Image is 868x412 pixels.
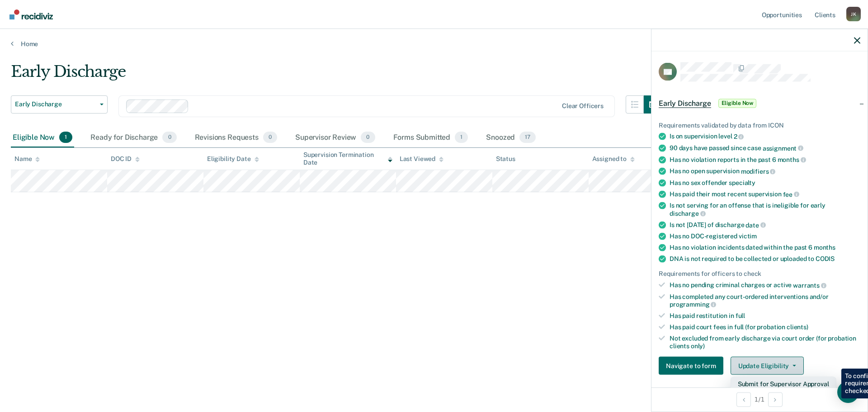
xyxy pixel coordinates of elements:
a: Navigate to form link [659,357,727,375]
div: Is not serving for an offense that is ineligible for early [670,202,860,217]
span: 0 [263,132,277,143]
div: Eligible Now [11,128,74,148]
div: Has no violation incidents dated within the past 6 [670,244,860,251]
div: Is on supervision level [670,133,860,141]
div: Last Viewed [400,155,443,163]
span: 0 [361,132,375,143]
div: Status [496,155,515,163]
div: Revisions Requests [193,128,279,148]
span: Early Discharge [659,99,711,108]
span: 1 [59,132,72,143]
button: Navigate to form [659,357,723,375]
div: Has completed any court-ordered interventions and/or [670,293,860,308]
div: Supervision Termination Date [303,151,392,166]
div: Has no sex offender [670,179,860,186]
button: Profile dropdown button [846,7,861,21]
button: Submit for Supervisor Approval [731,377,836,391]
div: Ready for Discharge [89,128,178,148]
span: assignment [763,144,803,152]
span: fee [783,190,799,198]
div: Has no DOC-registered [670,232,860,240]
div: J K [846,7,861,21]
div: Eligibility Date [207,155,259,163]
div: 1 / 1 [651,387,868,411]
div: Snoozed [484,128,538,148]
button: Next Opportunity [768,392,783,407]
span: discharge [670,209,706,217]
div: Forms Submitted [392,128,470,148]
span: 17 [519,132,536,143]
span: 1 [455,132,468,143]
div: Clear officers [562,102,604,110]
span: full [736,312,745,319]
span: months [778,156,806,163]
div: Has paid their most recent supervision [670,190,860,198]
div: DOC ID [111,155,140,163]
span: clients) [787,323,808,330]
span: CODIS [816,255,835,262]
div: Early DischargeEligible Now [651,89,868,118]
button: Update Eligibility [731,357,804,375]
div: Requirements validated by data from ICON [659,121,860,129]
div: Has no open supervision [670,167,860,175]
div: Requirements for officers to check [659,270,860,278]
div: Name [14,155,40,163]
span: warrants [793,281,826,289]
img: Recidiviz [9,9,53,19]
button: Previous Opportunity [736,392,751,407]
span: date [745,221,765,228]
div: Is not [DATE] of discharge [670,221,860,229]
span: only) [691,342,705,349]
span: 0 [162,132,176,143]
span: specialty [729,179,755,186]
span: victim [739,232,757,240]
span: 2 [734,133,744,140]
a: Home [11,40,857,48]
div: Has no pending criminal charges or active [670,281,860,289]
span: programming [670,301,716,308]
div: Has paid court fees in full (for probation [670,323,860,331]
span: months [814,244,835,251]
span: modifiers [741,167,776,175]
div: Open Intercom Messenger [837,381,859,403]
div: Not excluded from early discharge via court order (for probation clients [670,334,860,350]
div: Has no violation reports in the past 6 [670,156,860,164]
span: Early Discharge [15,100,96,108]
span: Eligible Now [718,99,757,108]
div: Assigned to [592,155,635,163]
div: Has paid restitution in [670,312,860,320]
div: Early Discharge [11,62,662,88]
div: 90 days have passed since case [670,144,860,152]
div: Supervisor Review [293,128,377,148]
div: DNA is not required to be collected or uploaded to [670,255,860,263]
